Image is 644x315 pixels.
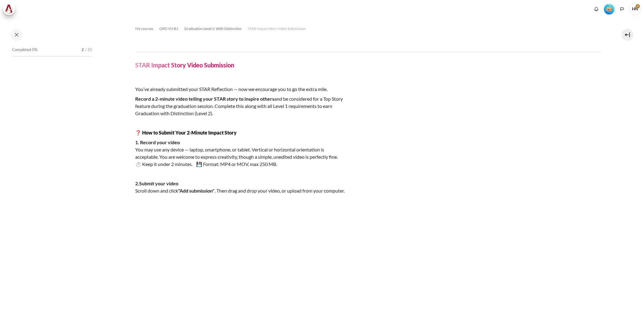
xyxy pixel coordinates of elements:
strong: Record a 2-minute video telling your STAR story to inspire others [135,96,274,102]
img: Level #1 [604,4,614,15]
a: User menu [629,3,641,15]
nav: Navigation bar [135,24,601,34]
p: You’ve already submitted your STAR Reflection — now we encourage you to go the extra mile. [135,86,346,93]
a: OPO VN B1 [159,25,178,32]
p: Scroll down and click . Then drag and drop your video, or upload from your computer. [135,180,346,194]
img: Architeck [5,5,13,14]
p: and be considered for a Top Story feature during the graduation session. Complete this along with... [135,95,346,117]
span: / 25 [85,47,92,53]
button: Languages [617,5,626,14]
a: Completed 0% 2 / 25 [12,46,92,63]
span: STAR Impact Story Video Submission [248,26,306,31]
a: Architeck Architeck [3,3,18,15]
span: Graduation Level 2: With Distinction [184,26,242,31]
span: 2 [81,47,84,53]
a: My courses [135,25,153,32]
span: My courses [135,26,153,31]
strong: 2.Submit your video [135,180,178,186]
strong: 1. Record your video [135,139,180,145]
a: STAR Impact Story Video Submission [248,25,306,32]
span: HN [629,3,641,15]
span: Completed 0% [12,47,37,53]
p: You may use any device — laptop, smartphone, or tablet. Vertical or horizontal orientation is acc... [135,139,346,168]
div: Show notification window with no new notifications [592,5,601,14]
strong: "Add submission" [178,188,215,193]
a: Graduation Level 2: With Distinction [184,25,242,32]
strong: ❓ How to Submit Your 2-Minute Impact Story [135,130,237,135]
a: Level #1 [601,3,617,15]
h4: STAR Impact Story Video Submission [135,61,234,69]
span: OPO VN B1 [159,26,178,31]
